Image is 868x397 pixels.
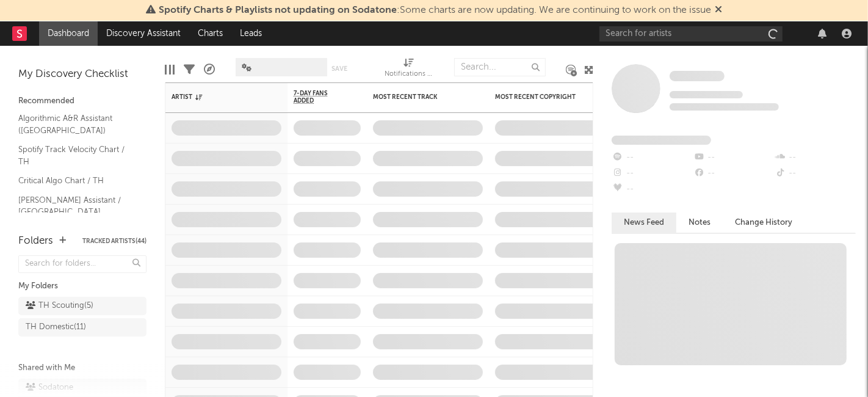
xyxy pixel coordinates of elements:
[184,52,195,87] div: Filters
[693,150,774,166] div: --
[775,150,856,166] div: --
[18,194,134,219] a: [PERSON_NAME] Assistant / [GEOGRAPHIC_DATA]
[331,65,347,72] button: Save
[165,52,175,87] div: Edit Columns
[373,93,465,101] div: Most Recent Track
[670,71,725,81] span: Some Artist
[189,21,231,46] a: Charts
[18,361,146,376] div: Shared with Me
[18,94,146,109] div: Recommended
[294,90,342,104] span: 7-Day Fans Added
[159,5,397,15] span: Spotify Charts & Playlists not updating on Sodatone
[676,213,723,233] button: Notes
[18,255,146,273] input: Search for folders...
[39,21,98,46] a: Dashboard
[612,166,693,181] div: --
[18,234,53,249] div: Folders
[612,181,693,197] div: --
[159,5,711,15] span: : Some charts are now updating. We are continuing to work on the issue
[172,93,263,101] div: Artist
[98,21,189,46] a: Discovery Assistant
[231,21,270,46] a: Leads
[18,279,146,294] div: My Folders
[18,67,146,82] div: My Discovery Checklist
[670,91,743,98] span: Tracking Since: [DATE]
[18,297,146,315] a: TH Scouting(5)
[670,103,779,111] span: 0 fans last week
[18,174,134,188] a: Critical Algo Chart / TH
[18,143,134,168] a: Spotify Track Velocity Chart / TH
[454,58,546,76] input: Search...
[82,238,146,244] button: Tracked Artists(44)
[612,213,676,233] button: News Feed
[715,5,722,15] span: Dismiss
[670,70,725,82] a: Some Artist
[204,52,215,87] div: A&R Pipeline
[693,166,774,181] div: --
[385,52,433,87] div: Notifications (Artist)
[26,299,93,313] div: TH Scouting ( 5 )
[495,93,587,101] div: Most Recent Copyright
[18,112,134,137] a: Algorithmic A&R Assistant ([GEOGRAPHIC_DATA])
[18,318,146,337] a: TH Domestic(11)
[775,166,856,181] div: --
[26,320,86,335] div: TH Domestic ( 11 )
[723,213,805,233] button: Change History
[612,150,693,166] div: --
[599,26,783,42] input: Search for artists
[612,136,711,145] span: Fans Added by Platform
[385,67,433,82] div: Notifications (Artist)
